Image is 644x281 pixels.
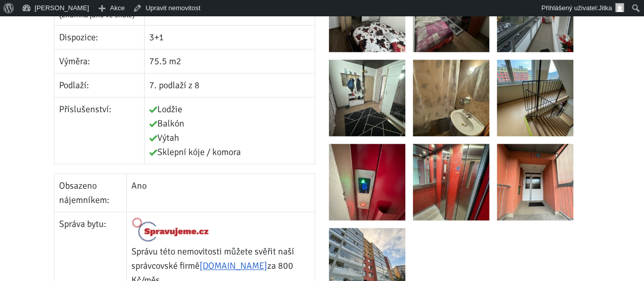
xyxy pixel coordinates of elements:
td: Lodžie Balkón Výtah Sklepní kóje / komora [144,97,315,164]
td: Výměra: [54,49,145,73]
a: [DOMAIN_NAME] [200,260,267,271]
td: Podlaží: [54,73,145,97]
td: 3+1 [144,25,315,49]
td: Ano [127,173,315,212]
span: Jitka [598,4,612,12]
td: Příslušenství: [54,97,145,164]
td: 75.5 m2 [144,49,315,73]
td: Dispozice: [54,25,145,49]
td: 7. podlaží z 8 [144,73,315,97]
td: Obsazeno nájemníkem: [54,173,127,212]
img: Logo Spravujeme.cz [131,217,209,242]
